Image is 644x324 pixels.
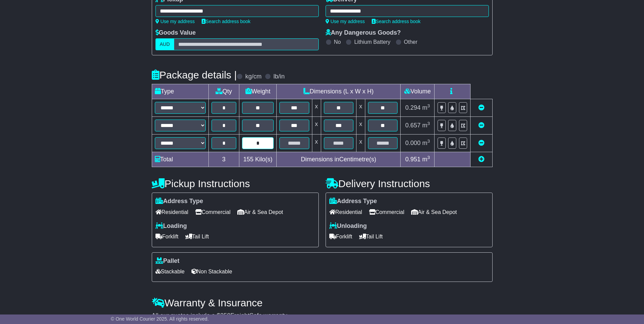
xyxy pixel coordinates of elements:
a: Remove this item [478,104,484,111]
span: Tail Lift [185,231,209,242]
label: AUD [155,38,174,50]
td: Weight [239,84,277,99]
td: x [356,134,365,152]
td: Volume [401,84,435,99]
span: 0.657 [405,122,421,129]
td: x [356,99,365,117]
span: m [422,104,430,111]
h4: Package details | [152,69,237,80]
a: Search address book [202,19,251,24]
sup: 3 [427,139,430,144]
span: © One World Courier 2025. All rights reserved. [111,316,209,322]
label: No [334,39,341,45]
td: x [312,99,321,117]
label: Loading [155,222,187,230]
a: Use my address [155,19,195,24]
td: Kilo(s) [239,152,277,167]
span: 0.000 [405,140,421,146]
label: Goods Value [155,29,196,37]
span: m [422,156,430,163]
a: Remove this item [478,140,484,146]
span: Tail Lift [359,231,383,242]
label: Other [404,39,418,45]
td: Dimensions in Centimetre(s) [277,152,401,167]
span: Forklift [329,231,352,242]
label: Unloading [329,222,367,230]
label: Address Type [329,198,377,205]
sup: 3 [427,121,430,126]
span: Forklift [155,231,179,242]
span: Air & Sea Depot [237,207,283,217]
span: Residential [155,207,188,217]
sup: 3 [427,103,430,108]
span: Air & Sea Depot [411,207,457,217]
label: Address Type [155,198,203,205]
a: Add new item [478,156,484,163]
sup: 3 [427,155,430,160]
span: Commercial [369,207,404,217]
span: 0.294 [405,104,421,111]
td: Dimensions (L x W x H) [277,84,401,99]
a: Search address book [372,19,421,24]
h4: Pickup Instructions [152,178,319,189]
span: Non Stackable [191,266,232,277]
td: x [312,117,321,134]
label: lb/in [273,73,284,80]
a: Remove this item [478,122,484,129]
div: All our quotes include a $ FreightSafe warranty. [152,312,493,320]
span: m [422,122,430,129]
label: Lithium Battery [354,39,390,45]
h4: Delivery Instructions [326,178,493,189]
td: Total [152,152,208,167]
label: kg/cm [245,73,261,80]
span: m [422,140,430,146]
a: Use my address [326,19,365,24]
h4: Warranty & Insurance [152,297,493,308]
span: 250 [220,312,231,319]
label: Any Dangerous Goods? [326,29,401,37]
label: Pallet [155,257,180,265]
td: x [356,117,365,134]
td: x [312,134,321,152]
td: Type [152,84,208,99]
td: Qty [208,84,239,99]
td: 3 [208,152,239,167]
span: Stackable [155,266,185,277]
span: 0.951 [405,156,421,163]
span: 155 [243,156,254,163]
span: Commercial [195,207,231,217]
span: Residential [329,207,362,217]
